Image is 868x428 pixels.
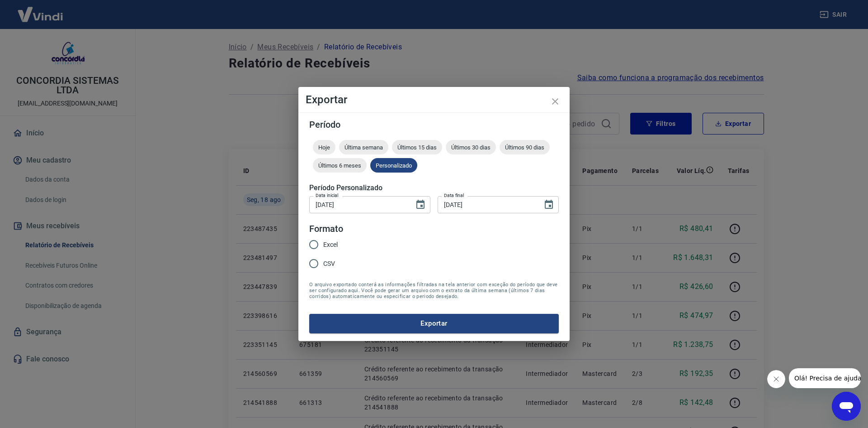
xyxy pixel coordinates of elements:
[446,144,496,151] span: Últimos 30 dias
[309,196,408,213] input: DD/MM/YYYY
[339,144,388,151] span: Última semana
[392,140,442,154] div: Últimos 15 dias
[309,314,559,333] button: Exportar
[544,91,566,112] button: close
[767,370,785,388] iframe: Fechar mensagem
[789,368,861,388] iframe: Mensagem da empresa
[832,392,861,421] iframe: Botão para abrir a janela de mensagens
[313,140,335,154] div: Hoje
[500,140,550,154] div: Últimos 90 dias
[540,196,558,214] button: Choose date, selected date is 18 de ago de 2025
[313,144,335,151] span: Hoje
[500,144,550,151] span: Últimos 90 dias
[306,94,562,105] h4: Exportar
[370,158,417,173] div: Personalizado
[392,144,442,151] span: Últimos 15 dias
[370,162,417,169] span: Personalizado
[323,240,338,250] span: Excel
[316,192,339,199] label: Data inicial
[309,120,559,129] h5: Período
[446,140,496,154] div: Últimos 30 dias
[444,192,464,199] label: Data final
[438,196,536,213] input: DD/MM/YYYY
[313,162,367,169] span: Últimos 6 meses
[323,259,335,269] span: CSV
[339,140,388,154] div: Última semana
[411,196,429,214] button: Choose date, selected date is 16 de ago de 2025
[5,6,76,14] span: Olá! Precisa de ajuda?
[309,282,559,299] span: O arquivo exportado conterá as informações filtradas na tela anterior com exceção do período que ...
[313,158,367,173] div: Últimos 6 meses
[309,222,343,236] legend: Formato
[309,183,559,192] h5: Período Personalizado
